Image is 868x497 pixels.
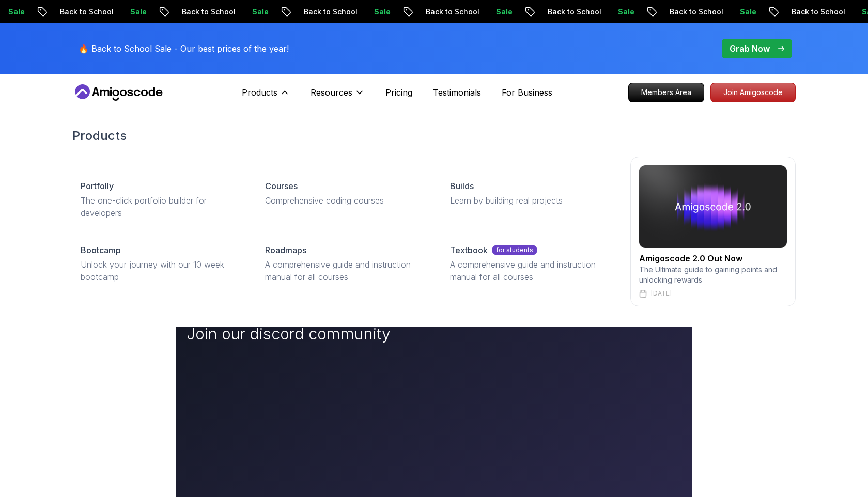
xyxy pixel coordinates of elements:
[651,289,672,298] p: [DATE]
[257,172,433,215] a: CoursesComprehensive coding courses
[716,7,749,17] p: Sale
[242,86,290,107] button: Products
[594,7,627,17] p: Sale
[502,86,552,99] a: For Business
[711,83,795,102] p: Join Amigoscode
[730,42,770,55] p: Grab Now
[311,86,352,99] p: Resources
[265,258,425,283] p: A comprehensive guide and instruction manual for all courses
[710,83,796,102] a: Join Amigoscode
[433,86,481,99] a: Testimonials
[450,258,610,283] p: A comprehensive guide and instruction manual for all courses
[257,236,433,291] a: RoadmapsA comprehensive guide and instruction manual for all courses
[187,324,419,343] p: Join our discord community
[81,194,240,219] p: The one-click portfolio builder for developers
[106,7,139,17] p: Sale
[630,157,796,306] a: amigoscode 2.0Amigoscode 2.0 Out NowThe Ultimate guide to gaining points and unlocking rewards[DATE]
[639,165,787,248] img: amigoscode 2.0
[472,7,505,17] p: Sale
[385,86,412,99] a: Pricing
[280,7,350,17] p: Back to School
[265,244,306,256] p: Roadmaps
[265,194,425,207] p: Comprehensive coding courses
[645,7,716,17] p: Back to School
[242,86,277,99] p: Products
[158,7,228,17] p: Back to School
[79,42,289,55] p: 🔥 Back to School Sale - Our best prices of the year!
[639,265,787,285] p: The Ultimate guide to gaining points and unlocking rewards
[228,7,261,17] p: Sale
[72,172,249,227] a: PortfollyThe one-click portfolio builder for developers
[265,180,298,192] p: Courses
[72,128,796,144] h2: Products
[442,236,618,291] a: Textbookfor studentsA comprehensive guide and instruction manual for all courses
[81,258,240,283] p: Unlock your journey with our 10 week bootcamp
[81,244,121,256] p: Bootcamp
[492,245,537,255] p: for students
[639,252,787,265] h2: Amigoscode 2.0 Out Now
[523,7,594,17] p: Back to School
[628,83,704,102] a: Members Area
[767,7,838,17] p: Back to School
[629,83,704,102] p: Members Area
[450,180,474,192] p: Builds
[401,7,472,17] p: Back to School
[311,86,365,107] button: Resources
[81,180,114,192] p: Portfolly
[442,172,618,215] a: BuildsLearn by building real projects
[72,236,249,291] a: BootcampUnlock your journey with our 10 week bootcamp
[450,194,610,207] p: Learn by building real projects
[36,7,106,17] p: Back to School
[350,7,383,17] p: Sale
[450,244,488,256] p: Textbook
